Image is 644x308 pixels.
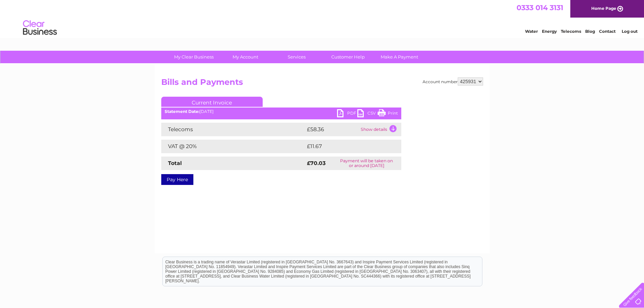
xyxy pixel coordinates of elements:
a: Water [525,29,538,34]
a: 0333 014 3131 [517,3,563,12]
a: Log out [622,29,638,34]
td: Show details [359,123,401,136]
img: logo.png [23,18,57,38]
td: Payment will be taken on or around [DATE] [332,157,401,170]
td: Telecoms [161,123,305,136]
a: My Account [217,51,273,63]
td: VAT @ 20% [161,140,305,153]
div: Account number [423,77,483,86]
a: Energy [542,29,557,34]
a: Current Invoice [161,97,263,107]
div: [DATE] [161,109,401,114]
a: My Clear Business [166,51,222,63]
a: Services [269,51,325,63]
a: Telecoms [561,29,581,34]
a: Print [378,109,398,119]
a: Contact [599,29,616,34]
h2: Bills and Payments [161,77,483,90]
b: Statement Date: [165,109,199,114]
a: CSV [357,109,378,119]
a: Make A Payment [372,51,427,63]
strong: Total [168,160,182,166]
a: PDF [337,109,357,119]
div: Clear Business is a trading name of Verastar Limited (registered in [GEOGRAPHIC_DATA] No. 3667643... [163,4,482,33]
a: Pay Here [161,174,193,185]
td: £58.36 [305,123,359,136]
a: Blog [585,29,595,34]
strong: £70.03 [307,160,326,166]
a: Customer Help [320,51,376,63]
td: £11.67 [305,140,386,153]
